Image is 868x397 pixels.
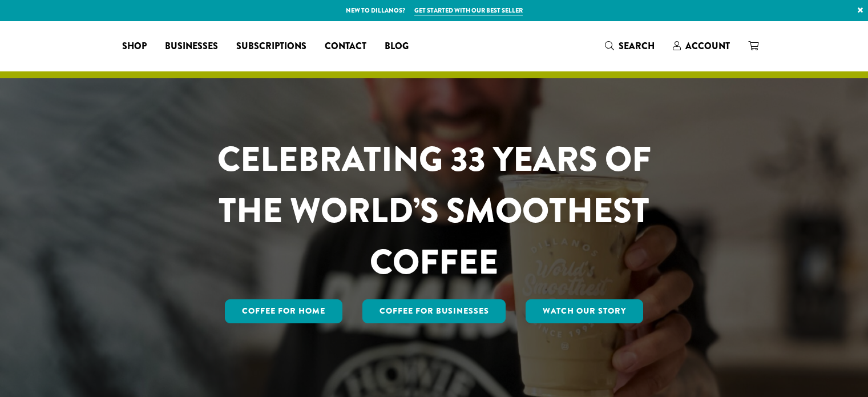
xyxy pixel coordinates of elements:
[225,299,342,323] a: Coffee for Home
[385,39,409,54] span: Blog
[596,37,664,55] a: Search
[685,39,730,53] span: Account
[184,134,685,288] h1: CELEBRATING 33 YEARS OF THE WORLD’S SMOOTHEST COFFEE
[619,39,655,53] span: Search
[414,6,523,15] a: Get started with our best seller
[362,299,506,323] a: Coffee For Businesses
[165,39,218,54] span: Businesses
[325,39,366,54] span: Contact
[526,299,643,323] a: Watch Our Story
[236,39,306,54] span: Subscriptions
[113,37,156,55] a: Shop
[122,39,147,54] span: Shop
